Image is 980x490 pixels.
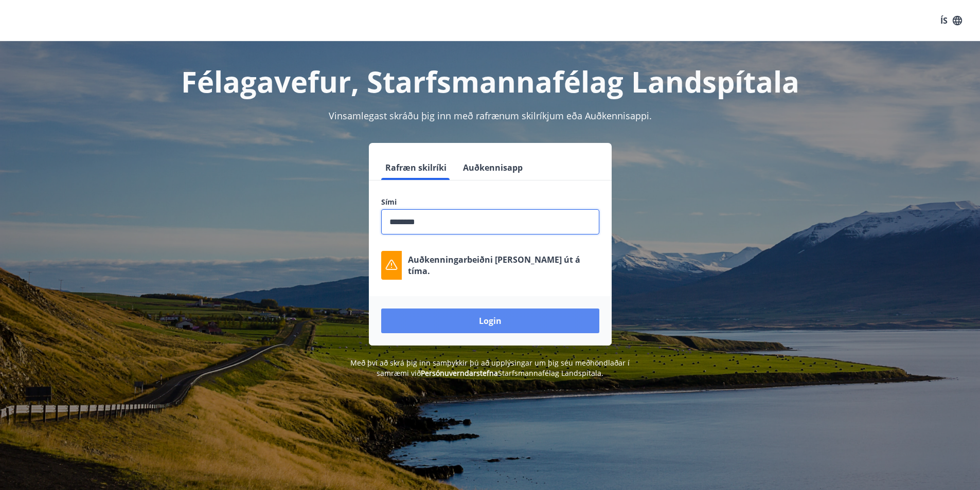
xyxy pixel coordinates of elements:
[381,155,451,180] button: Rafræn skilríki
[381,197,599,207] label: Sími
[408,254,599,277] p: Auðkenningarbeiðni [PERSON_NAME] út á tíma.
[132,62,848,101] h1: Félagavefur, Starfsmannafélag Landspítala
[381,308,599,333] button: Login
[421,368,498,378] a: Persónuverndarstefna
[350,358,630,378] span: Með því að skrá þig inn samþykkir þú að upplýsingar um þig séu meðhöndlaðar í samræmi við Starfsm...
[459,155,527,180] button: Auðkennisapp
[329,110,652,122] span: Vinsamlegast skráðu þig inn með rafrænum skilríkjum eða Auðkennisappi.
[935,11,968,30] button: ÍS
